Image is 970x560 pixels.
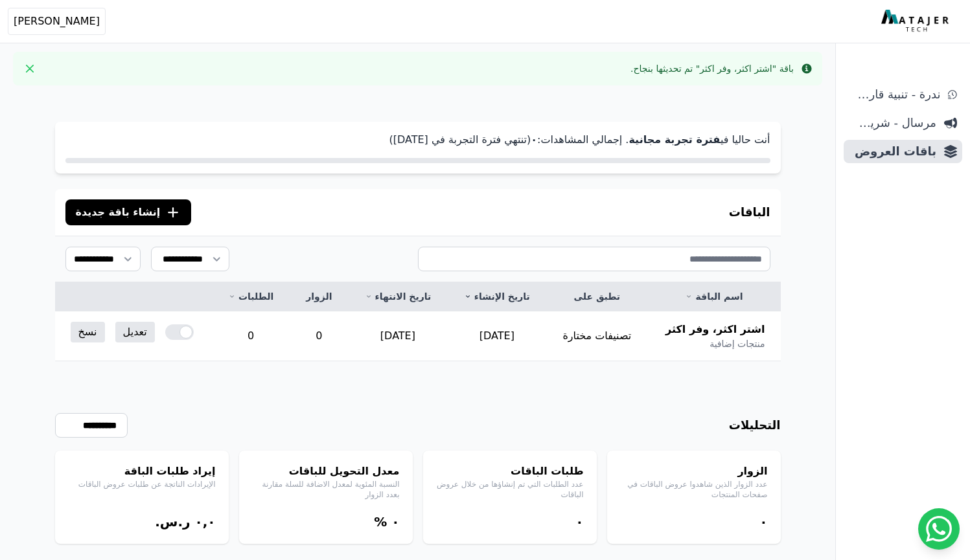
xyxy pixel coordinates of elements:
h4: معدل التحويل للباقات [252,464,400,479]
a: نسخ [71,322,105,342]
button: [PERSON_NAME] [8,8,106,35]
strong: فترة تجربة مجانية [629,133,720,146]
button: إنشاء باقة جديدة [65,199,192,225]
strong: ۰ [531,133,537,146]
button: Close [19,58,40,79]
h3: التحليلات [729,416,781,434]
div: ۰ [620,513,768,531]
td: 0 [212,311,290,361]
h4: الزوار [620,464,768,479]
h3: الباقات [729,203,770,221]
h4: إيراد طلبات الباقة [68,464,216,479]
span: باقات العروض [849,142,936,161]
p: عدد الطلبات التي تم إنشاؤها من خلال عروض الباقات [436,479,584,500]
p: عدد الزوار الذين شاهدوا عروض الباقات في صفحات المنتجات [620,479,768,500]
span: منتجات إضافية [710,337,765,350]
a: الطلبات [227,290,275,303]
span: [PERSON_NAME] [14,14,100,29]
td: [DATE] [348,311,447,361]
span: اشتر اكثر، وفر اكثر [665,322,765,337]
img: MatajerTech Logo [881,10,952,33]
span: ندرة - تنبية قارب علي النفاذ [849,85,940,104]
p: الإيرادات الناتجة عن طلبات عروض الباقات [68,479,216,489]
bdi: ۰,۰ [194,514,215,530]
p: أنت حاليا في . إجمالي المشاهدات: (تنتهي فترة التجربة في [DATE]) [65,132,770,148]
span: إنشاء باقة جديدة [76,205,161,220]
th: الزوار [290,282,348,311]
td: تصنيفات مختارة [546,311,647,361]
a: اسم الباقة [664,290,765,303]
td: 0 [290,311,348,361]
span: % [374,514,387,530]
td: [DATE] [448,311,547,361]
span: ر.س. [155,514,190,530]
span: مرسال - شريط دعاية [849,114,936,132]
p: النسبة المئوية لمعدل الاضافة للسلة مقارنة بعدد الزوار [252,479,400,500]
th: تطبق على [546,282,647,311]
div: باقة "اشتر اكثر، وفر اكثر" تم تحديثها بنجاح. [630,62,794,75]
a: تاريخ الإنشاء [463,290,531,303]
h4: طلبات الباقات [436,464,584,479]
a: تعديل [115,322,155,342]
div: ۰ [436,513,584,531]
a: تاريخ الانتهاء [364,290,432,303]
bdi: ۰ [391,514,399,530]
